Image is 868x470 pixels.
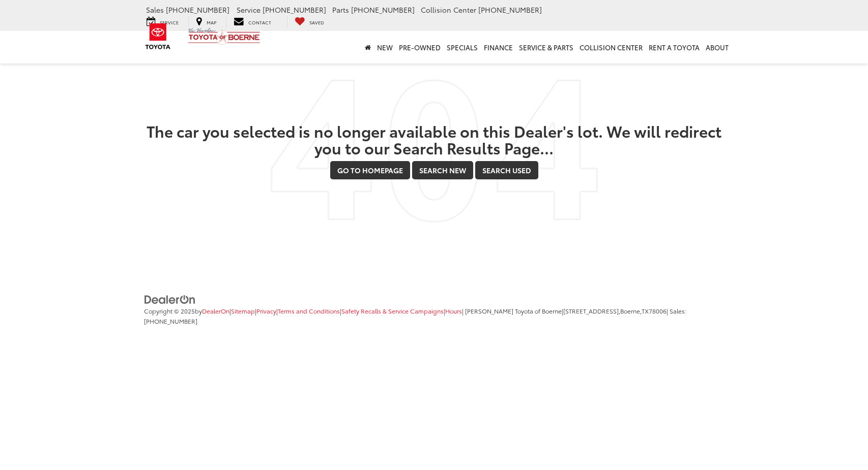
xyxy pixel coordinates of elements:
a: Terms and Conditions [278,306,340,315]
span: Service [237,5,261,15]
span: Collision Center [421,5,476,15]
img: Toyota [139,20,177,53]
a: Map [188,16,224,27]
a: Collision Center [576,31,646,64]
span: [PHONE_NUMBER] [351,5,415,15]
a: New [374,31,396,64]
a: Search Used [475,161,538,179]
span: | [255,306,276,315]
span: [PHONE_NUMBER] [478,5,542,15]
a: Search New [412,161,473,179]
span: | [562,306,667,315]
span: [STREET_ADDRESS], [563,306,620,315]
span: TX [642,306,649,315]
a: Sitemap [231,306,255,315]
span: [PHONE_NUMBER] [166,5,229,15]
a: My Saved Vehicles [287,16,332,27]
span: Service [160,19,179,25]
a: DealerOn Home Page [202,306,229,315]
span: Contact [248,19,271,25]
a: Service & Parts: Opens in a new tab [516,31,576,64]
span: | [229,306,255,315]
span: Sales [146,5,164,15]
a: Service [139,16,186,27]
span: Boerne, [620,306,642,315]
span: | [276,306,340,315]
a: About [703,31,732,64]
span: 78006 [649,306,667,315]
span: | [PERSON_NAME] Toyota of Boerne [462,306,562,315]
a: Contact [226,16,279,27]
a: Specials [444,31,481,64]
a: Privacy [256,306,276,315]
h2: The car you selected is no longer available on this Dealer's lot. We will redirect you to our Sea... [144,122,724,156]
span: Saved [309,19,324,25]
a: Go to Homepage [330,161,410,179]
a: Safety Recalls & Service Campaigns, Opens in a new tab [341,306,444,315]
span: Parts [332,5,349,15]
span: by [195,306,229,315]
a: DealerOn [144,294,196,304]
a: Rent a Toyota [646,31,703,64]
span: | [444,306,462,315]
a: Pre-Owned [396,31,444,64]
img: Vic Vaughan Toyota of Boerne [188,27,261,45]
span: [PHONE_NUMBER] [144,317,197,325]
span: | [340,306,444,315]
img: DealerOn [144,294,196,305]
span: Copyright © 2025 [144,306,195,315]
a: Finance [481,31,516,64]
span: Map [207,19,216,25]
span: [PHONE_NUMBER] [263,5,326,15]
a: Hours [445,306,462,315]
a: Home [362,31,374,64]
